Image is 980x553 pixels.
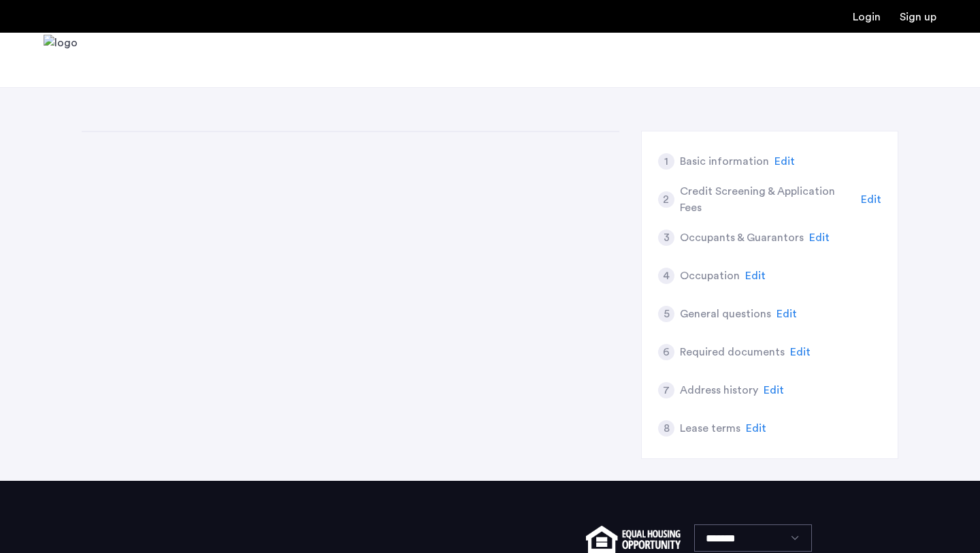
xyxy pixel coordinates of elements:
[658,306,674,322] div: 5
[44,35,78,86] img: logo
[745,270,766,281] span: Edit
[680,382,758,398] h5: Address history
[44,35,78,86] a: Cazamio Logo
[680,420,740,437] h5: Lease terms
[746,423,766,434] span: Edit
[809,232,830,243] span: Edit
[777,309,797,319] span: Edit
[774,156,795,167] span: Edit
[853,12,881,22] a: Login
[658,382,674,398] div: 7
[680,306,771,322] h5: General questions
[680,268,740,284] h5: Occupation
[680,183,856,216] h5: Credit Screening & Application Fees
[586,526,681,553] img: equal-housing.png
[764,385,784,396] span: Edit
[861,194,881,205] span: Edit
[658,420,674,437] div: 8
[658,230,674,246] div: 3
[658,153,674,170] div: 1
[658,268,674,284] div: 4
[680,230,804,246] h5: Occupants & Guarantors
[694,524,812,552] select: Language select
[680,153,769,170] h5: Basic information
[790,347,811,358] span: Edit
[658,344,674,360] div: 6
[680,344,785,360] h5: Required documents
[658,191,674,208] div: 2
[900,12,936,22] a: Registration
